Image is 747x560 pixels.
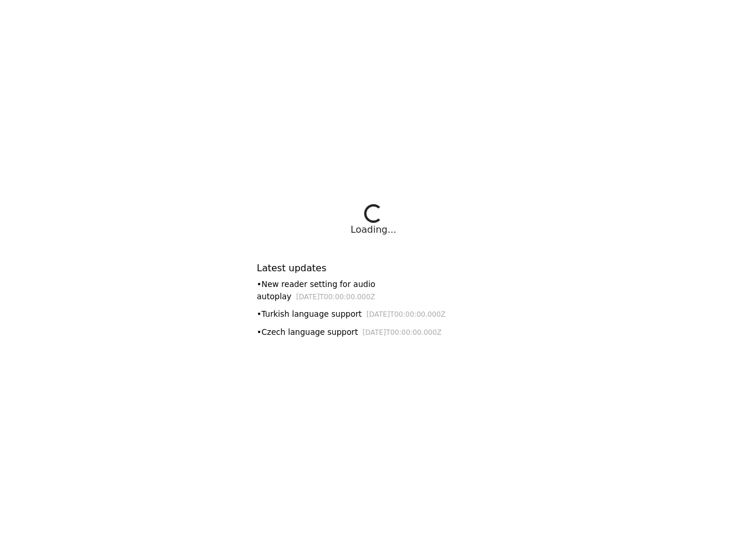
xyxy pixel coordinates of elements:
div: • Turkish language support [257,308,490,320]
div: • Czech language support [257,326,490,338]
small: [DATE]T00:00:00.000Z [296,293,375,301]
small: [DATE]T00:00:00.000Z [362,328,442,337]
small: [DATE]T00:00:00.000Z [366,310,446,318]
h6: Latest updates [257,262,490,274]
div: • New reader setting for audio autoplay [257,278,490,302]
div: Loading... [351,223,396,237]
